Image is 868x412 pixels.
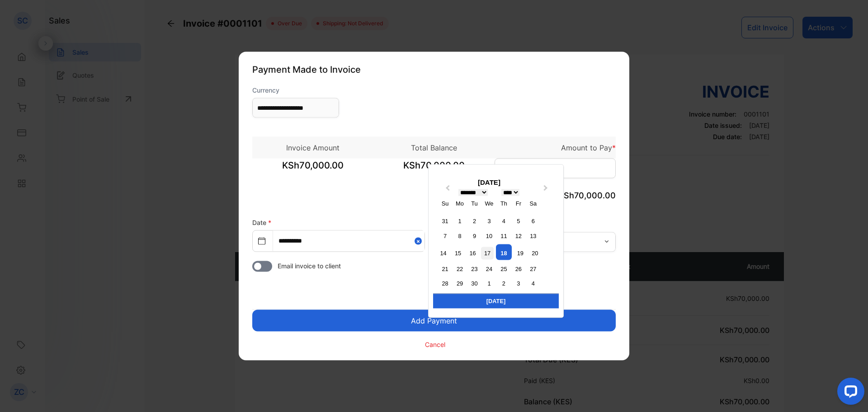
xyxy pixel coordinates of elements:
button: Next Month [539,183,554,198]
div: Choose Monday, September 22nd, 2025 [453,262,466,275]
div: Choose Monday, September 8th, 2025 [453,229,466,242]
div: Choose Friday, October 3rd, 2025 [512,277,524,290]
div: Choose Monday, September 15th, 2025 [452,247,464,259]
div: Fr [512,197,524,210]
p: Total Balance [373,142,495,153]
label: Date [252,219,271,226]
div: Choose Wednesday, September 17th, 2025 [481,247,493,259]
div: Choose Wednesday, September 3rd, 2025 [483,215,495,227]
div: Choose Monday, September 1st, 2025 [453,215,466,227]
p: Cancel [425,339,445,349]
div: Choose Sunday, September 14th, 2025 [437,247,449,259]
div: Choose Sunday, September 21st, 2025 [439,262,451,275]
div: Choose Thursday, September 11th, 2025 [498,229,510,242]
button: Previous Month [439,183,454,198]
div: Choose Saturday, September 20th, 2025 [529,247,541,259]
label: Currency [252,85,339,95]
div: month 2025-09 [436,214,542,290]
div: Mo [453,197,466,210]
div: Tu [468,197,481,210]
p: Amount to Pay [495,142,616,153]
div: Su [439,197,451,210]
div: Choose Friday, September 19th, 2025 [514,247,526,259]
div: Choose Tuesday, September 9th, 2025 [468,229,481,242]
div: Choose Saturday, September 13th, 2025 [527,229,539,242]
div: Choose Monday, September 29th, 2025 [453,277,466,290]
div: Th [498,197,510,210]
button: Close [415,231,425,251]
span: KSh70,000.00 [558,191,616,200]
span: Email invoice to client [278,261,341,271]
div: Choose Tuesday, September 2nd, 2025 [468,215,481,227]
div: Choose Thursday, September 4th, 2025 [498,215,510,227]
div: Choose Thursday, October 2nd, 2025 [498,277,510,290]
p: Total Paid (KES) [373,189,495,201]
div: Choose Friday, September 5th, 2025 [512,215,524,227]
div: Sa [527,197,539,210]
div: Choose Thursday, September 25th, 2025 [498,262,510,275]
span: KSh70,000.00 [373,159,495,181]
div: Choose Wednesday, October 1st, 2025 [483,277,495,290]
div: Choose Sunday, August 31st, 2025 [439,215,451,227]
div: Choose Tuesday, September 30th, 2025 [468,277,481,290]
iframe: LiveChat chat widget [830,374,868,412]
button: Add Payment [252,310,616,332]
div: Choose Friday, September 12th, 2025 [512,229,524,242]
div: Choose Sunday, September 7th, 2025 [439,229,451,242]
div: Choose Saturday, September 6th, 2025 [527,215,539,227]
div: [DATE] [433,294,559,308]
div: Choose Tuesday, September 16th, 2025 [467,247,479,259]
div: [DATE] [433,178,545,188]
div: Choose Wednesday, September 24th, 2025 [483,262,495,275]
div: Choose Thursday, September 18th, 2025 [496,244,512,260]
div: Choose Sunday, September 28th, 2025 [439,277,451,290]
div: Choose Saturday, October 4th, 2025 [527,277,539,290]
div: Choose Friday, September 26th, 2025 [512,262,524,275]
p: Invoice Amount [252,142,373,153]
div: Choose Saturday, September 27th, 2025 [527,262,539,275]
div: Choose Wednesday, September 10th, 2025 [483,229,495,242]
div: Choose Tuesday, September 23rd, 2025 [468,262,481,275]
span: KSh70,000.00 [252,159,373,181]
div: We [483,197,495,210]
p: Payment Made to Invoice [252,63,616,76]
